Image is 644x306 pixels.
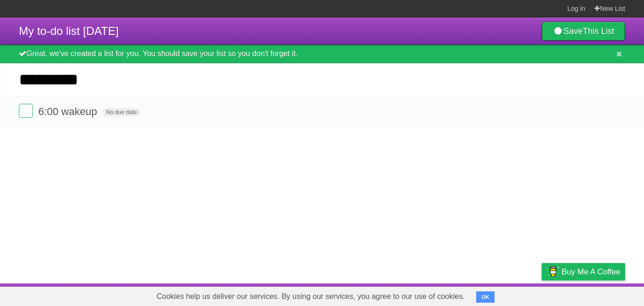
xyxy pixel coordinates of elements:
a: SaveThis List [542,22,625,41]
span: Cookies help us deliver our services. By using our services, you agree to our use of cookies. [147,287,474,306]
a: Privacy [529,286,554,304]
b: This List [583,26,614,36]
button: OK [476,291,495,303]
a: Developers [447,286,486,304]
span: My to-do list [DATE] [19,25,119,37]
a: Buy me a coffee [542,263,625,281]
label: Done [19,104,33,118]
span: 6:00 wakeup [38,106,99,117]
a: Terms [497,286,518,304]
a: Suggest a feature [566,286,625,304]
img: Buy me a coffee [546,264,559,280]
span: No due date [102,108,140,116]
a: About [416,286,436,304]
span: Buy me a coffee [561,264,620,280]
